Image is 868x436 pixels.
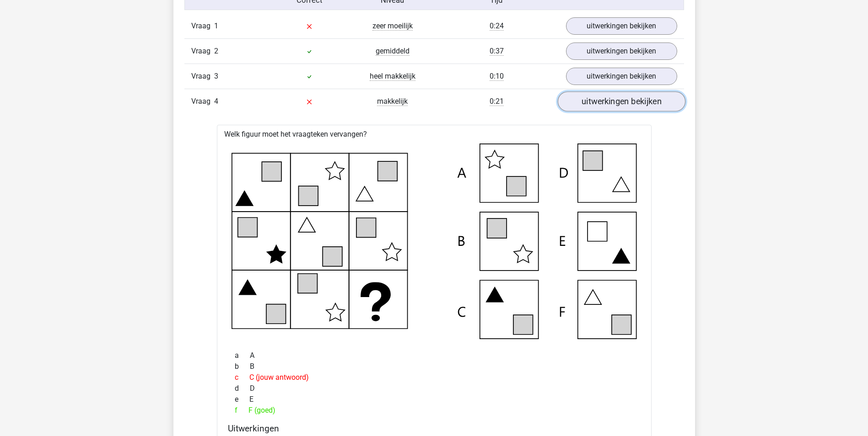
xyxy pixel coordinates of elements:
[228,423,641,434] h4: Uitwerkingen
[214,72,218,80] span: 3
[566,43,677,60] a: uitwerkingen bekijken
[228,405,641,416] div: F (goed)
[191,21,214,32] span: Vraag
[191,96,214,107] span: Vraag
[490,72,504,81] span: 0:10
[191,71,214,82] span: Vraag
[490,97,504,106] span: 0:21
[372,21,413,31] span: zeer moeilijk
[235,394,249,405] span: e
[228,361,641,372] div: B
[214,47,218,55] span: 2
[377,97,408,106] span: makkelijk
[228,394,641,405] div: E
[566,68,677,85] a: uitwerkingen bekijken
[235,405,248,416] span: f
[214,21,218,30] span: 1
[235,372,249,383] span: c
[235,350,250,361] span: a
[214,97,218,106] span: 4
[228,383,641,394] div: D
[191,46,214,57] span: Vraag
[235,361,250,372] span: b
[370,72,415,81] span: heel makkelijk
[490,21,504,31] span: 0:24
[376,47,410,56] span: gemiddeld
[228,350,641,361] div: A
[490,47,504,56] span: 0:37
[566,17,677,35] a: uitwerkingen bekijken
[235,383,250,394] span: d
[557,91,685,112] a: uitwerkingen bekijken
[228,372,641,383] div: C (jouw antwoord)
